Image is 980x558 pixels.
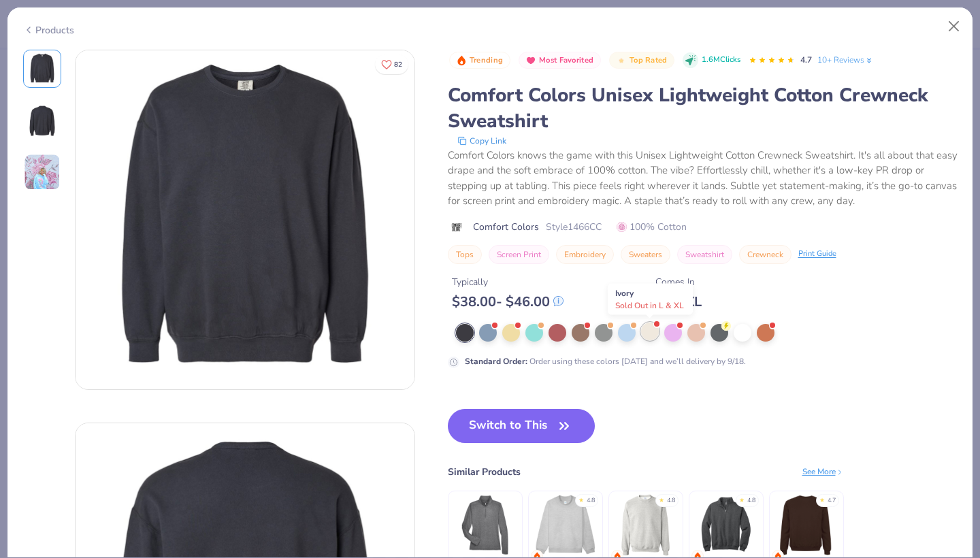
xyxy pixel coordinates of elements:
button: Switch to This [448,409,595,443]
span: 100% Cotton [617,220,687,234]
div: Comfort Colors knows the game with this Unisex Lightweight Cotton Crewneck Sweatshirt. It's all a... [448,148,958,209]
div: 4.8 [747,496,755,506]
div: 4.8 [667,496,675,506]
strong: Standard Order : [465,356,527,367]
span: 4.7 [800,54,812,65]
img: Fresh Prints Denver Mock Neck Heavyweight Sweatshirt [533,493,598,557]
a: 10+ Reviews [817,54,874,66]
button: Sweaters [621,245,670,264]
span: 1.6M Clicks [702,54,740,66]
img: Front [26,52,59,85]
img: brand logo [448,222,466,233]
button: Tops [448,245,482,264]
span: Comfort Colors [473,220,539,234]
div: Similar Products [448,465,521,479]
div: ★ [659,496,664,502]
span: Top Rated [630,56,668,64]
div: Typically [452,275,563,289]
span: Sold Out in L & XL [615,300,684,311]
span: Trending [470,56,503,64]
button: Badge Button [519,52,601,69]
div: ★ [819,496,825,502]
button: Badge Button [609,52,674,69]
div: Print Guide [798,248,836,260]
div: 4.7 Stars [749,50,795,71]
button: Sweatshirt [677,245,732,264]
button: Close [941,14,967,39]
img: Most Favorited sort [525,55,536,66]
img: Front [76,50,414,389]
img: Gildan Adult Heavy Blend Adult 8 Oz. 50/50 Fleece Crew [613,493,678,557]
div: 4.7 [828,496,836,506]
div: See More [802,465,844,478]
div: ★ [739,496,745,502]
img: UltraClub Ladies' Cool & Dry Heathered Performance Quarter-Zip [453,493,517,557]
img: Trending sort [456,55,467,66]
span: Style 1466CC [546,220,602,234]
span: Most Favorited [539,56,593,64]
button: Crewneck [739,245,791,264]
div: Ivory [608,284,693,315]
button: Embroidery [556,245,614,264]
button: Badge Button [449,52,510,69]
button: copy to clipboard [453,134,510,148]
button: Like [375,54,408,74]
span: 82 [394,61,402,68]
img: Fresh Prints Houston Crew [774,493,838,557]
div: Comes In [655,275,702,289]
div: Comfort Colors Unisex Lightweight Cotton Crewneck Sweatshirt [448,82,958,134]
img: Jerzees Nublend Quarter-Zip Cadet Collar Sweatshirt [693,493,758,557]
div: 4.8 [587,496,595,506]
img: User generated content [24,154,61,191]
img: Top Rated sort [616,55,627,66]
button: Screen Print [489,245,549,264]
img: Back [26,104,59,137]
div: ★ [578,496,584,502]
div: Products [23,23,74,37]
div: $ 38.00 - $ 46.00 [452,293,563,310]
div: Order using these colors [DATE] and we’ll delivery by 9/18. [465,355,746,367]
